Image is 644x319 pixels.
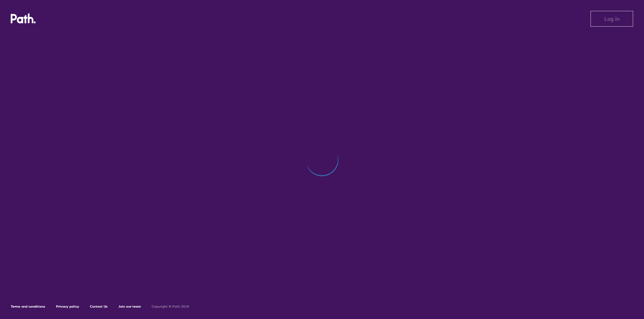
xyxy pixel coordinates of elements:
[152,305,189,309] h6: Copyright © Path 2018
[90,304,108,309] a: Contact Us
[590,11,633,27] button: Log in
[11,304,45,309] a: Terms and conditions
[56,304,79,309] a: Privacy policy
[118,304,141,309] a: Join our team
[604,16,620,22] span: Log in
